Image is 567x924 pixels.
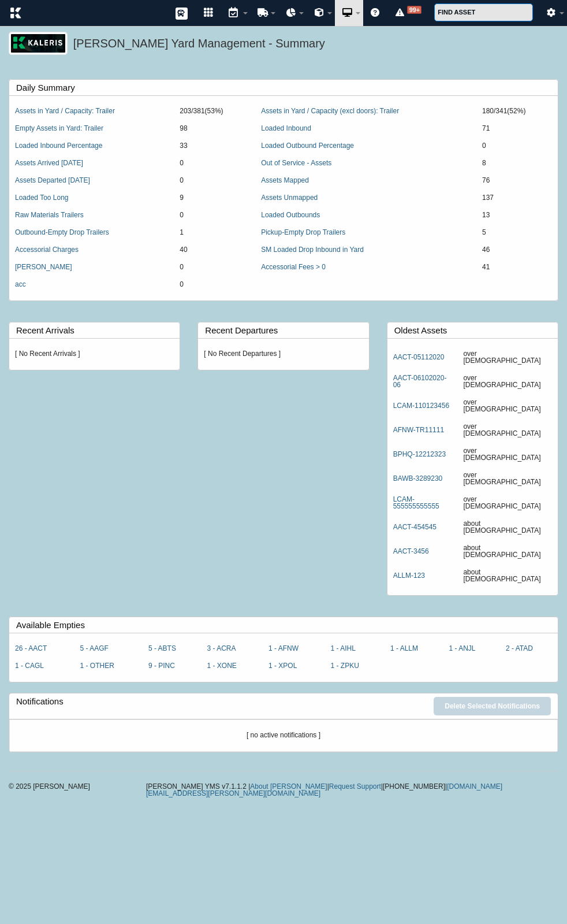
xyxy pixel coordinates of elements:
td: 41 [476,259,558,276]
label: Daily Summary [16,80,558,95]
a: Assets in Yard / Capacity: Trailer [15,107,115,115]
em: [ No Recent Arrivals ] [15,350,80,358]
td: 0 [174,207,255,224]
a: Loaded Inbound [261,124,311,132]
a: 5 - AAGF [80,644,108,652]
a: Loaded Outbound Percentage [261,142,354,150]
a: BPHQ-12212323 [393,450,446,458]
a: acc [15,280,26,288]
a: Loaded Inbound Percentage [15,142,102,150]
a: AACT-06102020-06 [393,374,447,389]
a: Accessorial Fees > 0 [261,263,326,271]
td: 76 [476,172,558,190]
a: ALLM-123 [393,572,425,580]
a: 1 - ANJL [449,644,476,652]
td: 46 [476,242,558,259]
td: over [DEMOGRAPHIC_DATA] [457,394,558,418]
a: 5 - ABTS [148,644,176,652]
a: AACT-454545 [393,523,437,531]
a: Outbound-Empty Drop Trailers [15,228,109,236]
a: Out of Service - Assets [261,159,331,167]
span: [PHONE_NUMBER] [383,782,445,791]
div: © 2025 [PERSON_NAME] [9,783,146,797]
td: 5 [476,224,558,242]
a: Raw Materials Trailers [15,211,84,219]
td: 203/381(53%) [174,103,255,120]
a: LCAM-110123456 [393,402,449,410]
td: 33 [174,138,255,155]
a: Accessorial Charges [15,246,79,254]
a: AFNW-TR11111 [393,426,444,434]
a: [PERSON_NAME] [15,263,72,271]
td: 180/341(52%) [476,103,558,120]
a: SM Loaded Drop Inbound in Yard [261,246,364,254]
td: 13 [476,207,558,224]
a: AACT-3456 [393,547,429,555]
img: k_logo-35ff587dc4c3c3b4bfe2fa62f8021b2f2c7eb45181180ede3677d7b4baefc939.png [10,8,21,18]
td: 0 [174,259,255,276]
td: over [DEMOGRAPHIC_DATA] [457,346,558,370]
td: 98 [174,120,255,138]
a: AACT-05112020 [393,353,445,361]
a: 1 - ZPKU [330,662,359,670]
a: Loaded Too Long [15,194,69,202]
a: 1 - ALLM [390,644,418,652]
a: Pickup-Empty Drop Trailers [261,228,345,236]
a: 9 - PINC [148,662,175,670]
td: 137 [476,190,558,207]
label: Notifications [16,693,192,709]
a: 1 - XPOL [268,662,297,670]
a: LCAM-555555555555 [393,495,439,510]
td: 1 [174,224,255,242]
td: over [DEMOGRAPHIC_DATA] [457,418,558,443]
td: over [DEMOGRAPHIC_DATA] [457,443,558,467]
a: 1 - OTHER [80,662,114,670]
label: Recent Arrivals [16,322,180,338]
a: Assets Arrived [DATE] [15,159,83,167]
td: 0 [174,155,255,172]
td: 71 [476,120,558,138]
a: 2 - ATAD [506,644,533,652]
td: 0 [476,138,558,155]
td: 8 [476,155,558,172]
a: 3 - ACRA [207,644,236,652]
em: [ No Recent Departures ] [204,350,281,358]
td: over [DEMOGRAPHIC_DATA] [457,467,558,491]
span: 99+ [407,6,421,14]
a: 1 - AFNW [268,644,299,652]
img: logo_pnc-prd.png [9,32,68,55]
a: 26 - AACT [15,644,47,652]
a: Request Support [329,782,381,791]
a: Assets Unmapped [261,194,318,202]
a: Assets Mapped [261,176,309,184]
h5: [PERSON_NAME] Yard Management - Summary [73,35,553,55]
a: Empty Assets in Yard: Trailer [15,124,103,132]
td: about [DEMOGRAPHIC_DATA] [457,564,558,588]
a: 1 - AIHL [330,644,355,652]
a: Loaded Outbounds [261,211,320,219]
td: 9 [174,190,255,207]
td: 0 [174,276,255,294]
a: BAWB-3289230 [393,474,443,483]
a: Assets Departed [DATE] [15,176,90,184]
td: 40 [174,242,255,259]
td: about [DEMOGRAPHIC_DATA] [457,540,558,564]
a: About [PERSON_NAME] [250,782,327,791]
td: over [DEMOGRAPHIC_DATA] [457,491,558,515]
td: over [DEMOGRAPHIC_DATA] [457,370,558,394]
a: Assets in Yard / Capacity (excl doors): Trailer [261,107,399,115]
div: [PERSON_NAME] YMS v7.1.1.2 | | | | [146,783,558,797]
input: FIND ASSET [434,3,533,21]
button: Delete Selected Notifications [434,697,551,715]
td: about [DEMOGRAPHIC_DATA] [457,515,558,540]
label: Oldest Assets [394,322,558,338]
em: [ no active notifications ] [247,731,320,739]
label: Recent Departures [205,322,368,338]
td: 0 [174,172,255,190]
a: 1 - CAGL [15,662,44,670]
label: Available Empties [16,617,558,633]
a: 1 - XONE [207,662,236,670]
a: [DOMAIN_NAME][EMAIL_ADDRESS][PERSON_NAME][DOMAIN_NAME] [146,782,502,797]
